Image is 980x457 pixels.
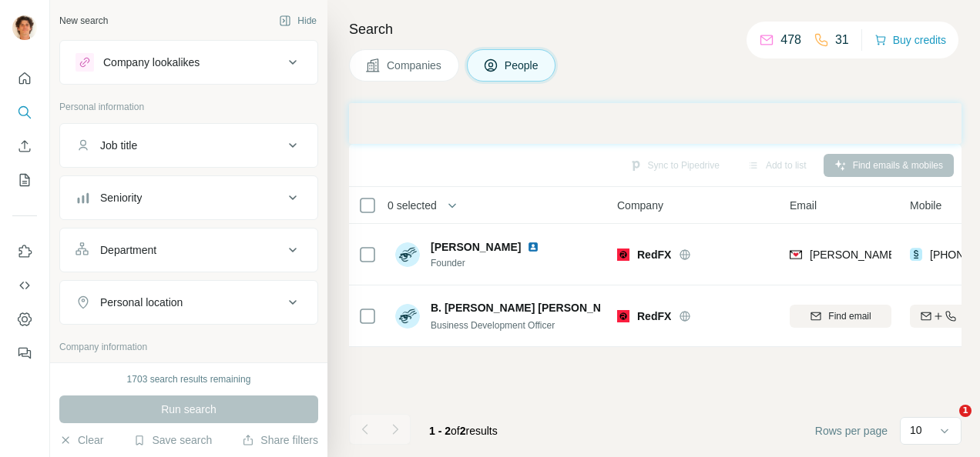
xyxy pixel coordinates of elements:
button: Job title [60,127,317,164]
button: Save search [133,432,212,448]
span: Founder [431,256,545,270]
button: Buy credits [874,29,946,51]
span: People [505,58,540,73]
button: Company lookalikes [60,44,317,81]
span: Companies [387,58,443,73]
span: RedFX [637,247,671,262]
button: Personal location [60,284,317,321]
span: Find email [828,309,871,323]
button: Use Surfe API [12,272,37,299]
img: Logo of RedFX [617,249,629,261]
span: [PERSON_NAME] [431,239,521,255]
div: 1703 search results remaining [127,372,251,386]
span: 1 [959,405,972,417]
span: B. [PERSON_NAME] [PERSON_NAME] [431,300,629,315]
button: Clear [59,432,103,448]
p: 478 [780,31,801,49]
p: Company information [59,340,318,354]
button: Enrich CSV [12,132,37,160]
div: Company lookalikes [103,55,200,70]
img: provider findymail logo [790,247,802,262]
div: Department [100,242,156,258]
button: Hide [268,9,327,32]
button: Seniority [60,179,317,216]
button: Feedback [12,339,37,367]
img: Logo of RedFX [617,310,629,322]
button: My lists [12,166,37,194]
h4: Search [349,18,962,40]
img: provider surfe logo [910,247,922,262]
iframe: Intercom live chat [928,405,965,442]
span: Mobile [910,198,941,213]
p: 31 [835,31,849,49]
button: Dashboard [12,305,37,333]
button: Department [60,232,317,269]
button: Share filters [242,432,318,448]
button: Find email [790,305,891,328]
div: Seniority [100,190,142,205]
img: LinkedIn logo [527,241,539,253]
span: Email [790,198,817,213]
img: Avatar [12,15,37,40]
span: results [429,425,498,437]
span: 1 - 2 [429,425,451,437]
span: 0 selected [388,198,437,213]
div: Job title [100,138,137,153]
div: Personal location [100,295,183,310]
span: Rows per page [815,423,888,439]
button: Quick start [12,65,37,92]
button: Search [12,98,37,126]
iframe: Banner [349,103,962,144]
p: Personal information [59,100,318,114]
span: 2 [460,425,466,437]
img: Avatar [395,242,420,267]
button: Use Surfe on LinkedIn [12,238,37,265]
span: of [451,425,460,437]
span: Company [617,198,663,213]
p: 10 [910,422,922,438]
span: RedFX [637,309,671,324]
span: Business Development Officer [431,320,555,331]
img: Avatar [395,304,420,329]
div: New search [59,14,108,28]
